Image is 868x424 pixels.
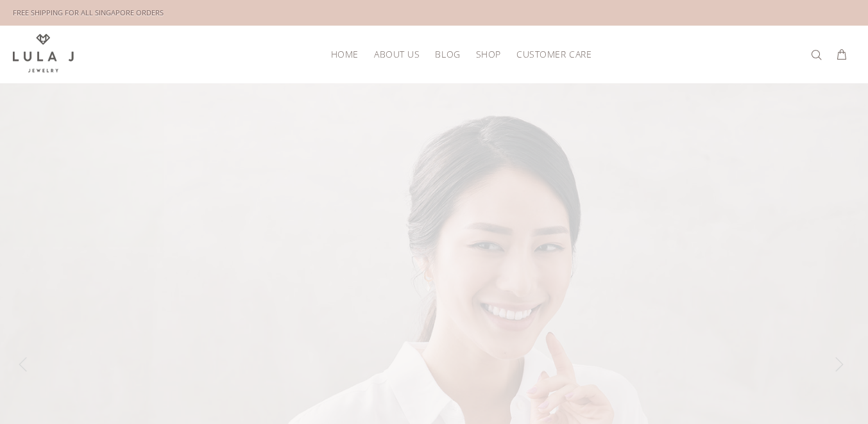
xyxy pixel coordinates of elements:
a: About Us [366,44,427,64]
span: Blog [435,49,460,59]
div: FREE SHIPPING FOR ALL SINGAPORE ORDERS [13,6,164,20]
a: HOME [323,44,366,64]
a: Blog [427,44,468,64]
a: Customer Care [509,44,591,64]
span: Customer Care [516,49,591,59]
span: Shop [476,49,501,59]
span: HOME [331,49,359,59]
span: About Us [374,49,420,59]
a: Shop [468,44,509,64]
